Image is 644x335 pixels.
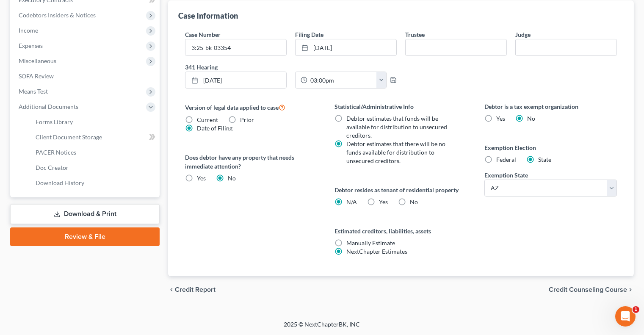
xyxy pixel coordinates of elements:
[240,116,254,123] span: Prior
[347,115,448,139] span: Debtor estimates that funds will be available for distribution to unsecured creditors.
[185,102,318,112] label: Version of legal data applied to case
[347,198,357,205] span: N/A
[36,164,69,171] span: Doc Creator
[335,102,467,111] label: Statistical/Administrative Info
[197,174,206,182] span: Yes
[197,125,232,132] span: Date of Filing
[19,42,43,49] span: Expenses
[633,306,639,313] span: 1
[19,88,48,95] span: Means Test
[538,156,551,163] span: State
[29,130,160,145] a: Client Document Storage
[527,115,535,122] span: No
[175,286,216,293] span: Credit Report
[549,286,627,293] span: Credit Counseling Course
[347,140,446,164] span: Debtor estimates that there will be no funds available for distribution to unsecured creditors.
[19,72,54,80] span: SOFA Review
[410,198,418,205] span: No
[335,227,467,235] label: Estimated creditors, liabilities, assets
[19,57,56,64] span: Miscellaneous
[484,102,617,111] label: Debtor is a tax exempt organization
[484,171,528,180] label: Exemption State
[19,11,96,19] span: Codebtors Insiders & Notices
[10,227,160,246] a: Review & File
[178,11,238,21] div: Case Information
[29,145,160,160] a: PACER Notices
[29,114,160,130] a: Forms Library
[36,118,73,125] span: Forms Library
[185,72,286,88] a: [DATE]
[181,63,401,72] label: 341 Hearing
[347,248,408,255] span: NextChapter Estimates
[295,30,323,39] label: Filing Date
[627,286,634,293] i: chevron_right
[335,185,467,194] label: Debtor resides as tenant of residential property
[36,179,84,186] span: Download History
[549,286,634,293] button: Credit Counseling Course chevron_right
[29,175,160,191] a: Download History
[228,174,236,182] span: No
[296,39,396,55] a: [DATE]
[615,306,636,327] iframe: Intercom live chat
[496,115,505,122] span: Yes
[10,204,160,224] a: Download & Print
[36,133,102,141] span: Client Document Storage
[36,149,76,156] span: PACER Notices
[197,116,218,123] span: Current
[19,103,78,110] span: Additional Documents
[19,27,38,34] span: Income
[496,156,516,163] span: Federal
[347,239,395,246] span: Manually Estimate
[168,286,216,293] button: chevron_left Credit Report
[185,30,221,39] label: Case Number
[484,143,617,152] label: Exemption Election
[185,39,286,55] input: Enter case number...
[168,286,175,293] i: chevron_left
[515,30,531,39] label: Judge
[307,72,376,88] input: -- : --
[516,39,616,55] input: --
[12,69,160,84] a: SOFA Review
[379,198,388,205] span: Yes
[405,30,425,39] label: Trustee
[29,160,160,175] a: Doc Creator
[406,39,506,55] input: --
[185,153,318,171] label: Does debtor have any property that needs immediate attention?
